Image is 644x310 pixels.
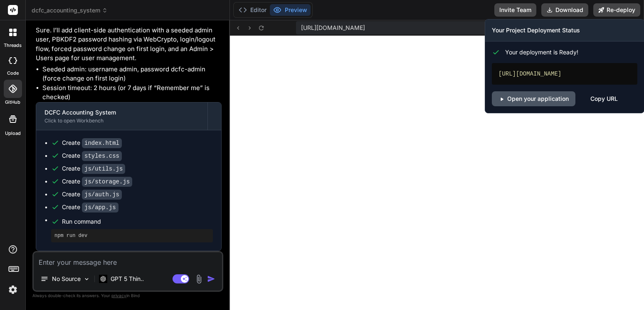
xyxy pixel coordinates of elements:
img: Pick Models [83,276,90,283]
span: Your deployment is Ready! [505,48,578,56]
button: Editor [235,4,270,16]
span: [URL][DOMAIN_NAME] [301,24,365,32]
div: Create [62,190,122,199]
p: Sure. I’ll add client-side authentication with a seeded admin user, PBKDF2 password hashing via W... [36,26,222,63]
label: Upload [5,130,21,137]
img: GPT 5 Thinking High [99,275,107,283]
div: Create [62,177,132,186]
div: Create [62,151,122,160]
label: threads [4,42,22,49]
label: GitHub [5,99,20,106]
span: Run command [62,217,213,226]
button: Download [541,3,588,17]
button: DCFC Accounting SystemClick to open Workbench [36,103,207,130]
p: No Source [52,275,81,283]
div: Create [62,164,125,173]
img: attachment [194,274,204,284]
label: code [7,70,19,77]
div: Copy URL [590,91,618,106]
code: js/auth.js [82,190,122,200]
code: styles.css [82,151,122,161]
div: [URL][DOMAIN_NAME] [492,63,637,85]
code: js/app.js [82,203,118,212]
iframe: Preview [230,36,644,310]
div: Create [62,139,122,147]
p: Always double-check its answers. Your in Bind [32,292,223,300]
li: Seeded admin: username admin, password dcfc-admin (force change on first login) [42,65,222,83]
p: GPT 5 Thin.. [111,275,144,283]
a: Open your application [492,91,575,106]
h3: Your Project Deployment Status [492,26,637,34]
button: Re-deploy [593,3,640,17]
code: index.html [82,138,122,148]
span: privacy [111,293,126,298]
div: DCFC Accounting System [44,108,199,117]
li: Session timeout: 2 hours (or 7 days if “Remember me” is checked) [42,83,222,102]
div: Create [62,203,118,212]
button: Invite Team [494,3,536,17]
pre: npm run dev [54,232,210,239]
img: icon [207,275,215,283]
code: js/utils.js [82,164,125,174]
img: settings [6,283,20,297]
span: dcfc_accounting_system [32,6,108,15]
div: Click to open Workbench [44,117,199,124]
button: Preview [270,4,311,16]
code: js/storage.js [82,177,132,187]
